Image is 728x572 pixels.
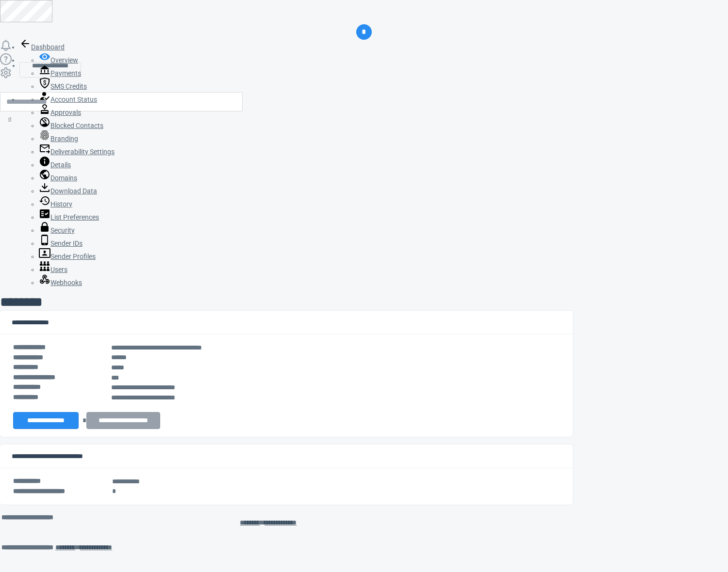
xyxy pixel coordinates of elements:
[39,109,81,116] a: Approvals
[31,43,65,51] span: Dashboard
[39,161,71,169] a: Details
[39,69,81,77] a: Payments
[50,95,97,103] span: Account Status
[39,148,115,156] a: Deliverability Settings
[50,239,83,247] span: Sender IDs
[39,266,67,273] a: Users
[50,122,103,129] span: Blocked Contacts
[50,266,67,273] span: Users
[39,239,83,247] a: Sender IDs
[39,174,77,182] a: Domains
[39,279,82,286] a: Webhooks
[39,213,99,221] a: List Preferences
[50,135,78,143] span: Branding
[39,82,87,90] a: SMS Credits
[50,56,78,64] span: Overview
[39,56,78,64] a: Overview
[50,174,77,182] span: Domains
[39,200,72,208] a: History
[50,109,81,116] span: Approvals
[50,187,97,195] span: Download Data
[39,187,97,195] a: Download Data
[50,253,96,260] span: Sender Profiles
[39,135,78,143] a: Branding
[19,43,65,51] a: Dashboard
[39,253,96,260] a: Sender Profiles
[50,148,115,156] span: Deliverability Settings
[50,200,72,208] span: History
[39,95,97,103] a: Account Status
[50,69,81,77] span: Payments
[50,161,71,169] span: Details
[50,226,75,234] span: Security
[50,213,99,221] span: List Preferences
[39,122,103,129] a: Blocked Contacts
[50,82,87,90] span: SMS Credits
[50,279,82,286] span: Webhooks
[39,226,75,234] a: Security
